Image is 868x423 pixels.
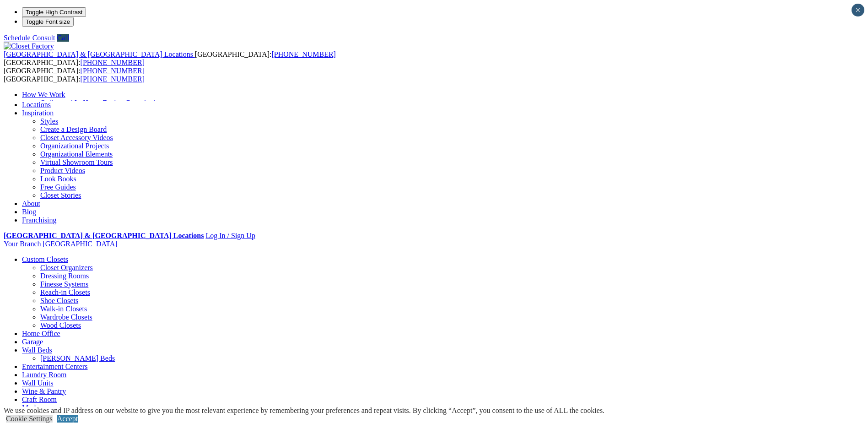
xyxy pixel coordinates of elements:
a: Wall Beds [22,346,52,354]
a: [PHONE_NUMBER] [81,75,145,83]
a: Finesse Systems [40,280,88,288]
a: Mudrooms [22,404,54,412]
a: Call [57,34,69,42]
a: Shoe Closets [40,297,78,304]
a: Custom Closets [22,255,68,263]
a: Closet Accessory Videos [40,134,113,141]
a: Organizational Projects [40,142,109,150]
a: About [22,200,40,207]
a: Inspiration [22,109,54,117]
a: How We Work [22,91,65,98]
a: Product Videos [40,167,85,174]
div: We use cookies and IP address on our website to give you the most relevant experience by remember... [4,407,604,415]
a: [PERSON_NAME] Beds [40,354,115,362]
a: Franchising [22,216,57,224]
a: [GEOGRAPHIC_DATA] & [GEOGRAPHIC_DATA] Locations [4,232,204,239]
a: [PHONE_NUMBER] [81,67,145,75]
a: Craft Room [22,396,57,403]
span: Your Branch [4,240,41,248]
a: Garage [22,338,43,346]
a: Wood Closets [40,321,81,329]
a: Log In / Sign Up [205,232,255,239]
a: Virtual Showroom Tours [40,158,113,166]
a: Dressing Rooms [40,272,89,280]
a: Online and In-Home Design Consultations [40,99,166,107]
a: Organizational Elements [40,150,113,158]
img: Closet Factory [4,42,54,50]
a: Locations [22,101,51,108]
a: Free Guides [40,183,76,191]
button: Close [852,4,864,16]
a: Accept [57,415,78,423]
a: Schedule Consult [4,34,55,42]
button: Toggle Font size [22,17,74,27]
span: [GEOGRAPHIC_DATA]: [GEOGRAPHIC_DATA]: [4,67,145,83]
span: [GEOGRAPHIC_DATA] [43,240,117,248]
a: Entertainment Centers [22,363,88,370]
a: [GEOGRAPHIC_DATA] & [GEOGRAPHIC_DATA] Locations [4,50,195,58]
a: Laundry Room [22,371,66,379]
a: Walk-in Closets [40,305,87,313]
a: [PHONE_NUMBER] [271,50,335,58]
a: Your Branch [GEOGRAPHIC_DATA] [4,240,118,248]
a: Wall Units [22,379,53,387]
a: Wine & Pantry [22,387,66,395]
a: Cookie Settings [6,415,53,423]
a: Home Office [22,330,60,337]
span: [GEOGRAPHIC_DATA]: [GEOGRAPHIC_DATA]: [4,50,336,66]
span: Toggle High Contrast [26,9,82,16]
a: Create a Design Board [40,125,107,133]
a: Look Books [40,175,76,183]
a: Closet Stories [40,191,81,199]
a: Blog [22,208,36,216]
a: Wardrobe Closets [40,313,92,321]
button: Toggle High Contrast [22,7,86,17]
a: Reach-in Closets [40,288,90,296]
span: [GEOGRAPHIC_DATA] & [GEOGRAPHIC_DATA] Locations [4,50,193,58]
a: Closet Organizers [40,264,93,271]
a: Styles [40,117,58,125]
span: Toggle Font size [26,18,70,25]
a: [PHONE_NUMBER] [81,59,145,66]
